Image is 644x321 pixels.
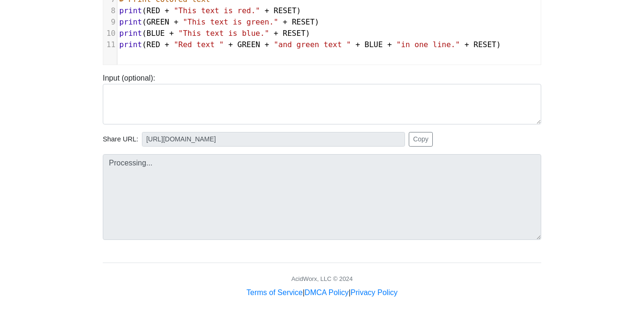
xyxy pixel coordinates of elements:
span: + [283,17,288,26]
span: + [264,6,269,15]
span: RESET [274,6,297,15]
div: 11 [103,39,117,50]
a: Privacy Policy [351,288,398,296]
input: No share available yet [142,132,405,147]
span: print [119,6,142,15]
span: RESET [474,40,496,49]
div: 9 [103,16,117,28]
a: DMCA Policy [305,288,348,296]
a: Terms of Service [247,288,303,296]
span: "in one line." [396,40,460,49]
span: RED [147,40,160,49]
span: + [169,29,174,38]
span: RED [147,6,160,15]
span: RESET [283,29,305,38]
span: print [119,17,142,26]
span: Share URL: [103,134,138,145]
span: + [165,6,169,15]
span: "This text is blue." [178,29,269,38]
span: "This text is red." [174,6,260,15]
span: ( ) [119,40,501,49]
div: AcidWorx, LLC © 2024 [291,274,353,283]
span: GREEN [238,40,260,49]
div: 10 [103,28,117,39]
span: + [264,40,269,49]
span: ( ) [119,17,319,26]
span: + [228,40,233,49]
span: + [165,40,169,49]
span: "This text is green." [183,17,278,26]
div: 8 [103,5,117,16]
span: GREEN [147,17,169,26]
div: Input (optional): [96,73,548,124]
span: print [119,40,142,49]
span: print [119,29,142,38]
span: BLUE [147,29,165,38]
span: BLUE [364,40,383,49]
span: "and green text " [274,40,351,49]
span: RESET [292,17,314,26]
span: + [174,17,179,26]
span: + [274,29,279,38]
span: ( ) [119,6,301,15]
button: Copy [409,132,433,147]
div: | | [247,287,397,298]
span: + [464,40,469,49]
span: ( ) [119,29,310,38]
span: "Red text " [174,40,224,49]
span: + [355,40,360,49]
span: + [387,40,392,49]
